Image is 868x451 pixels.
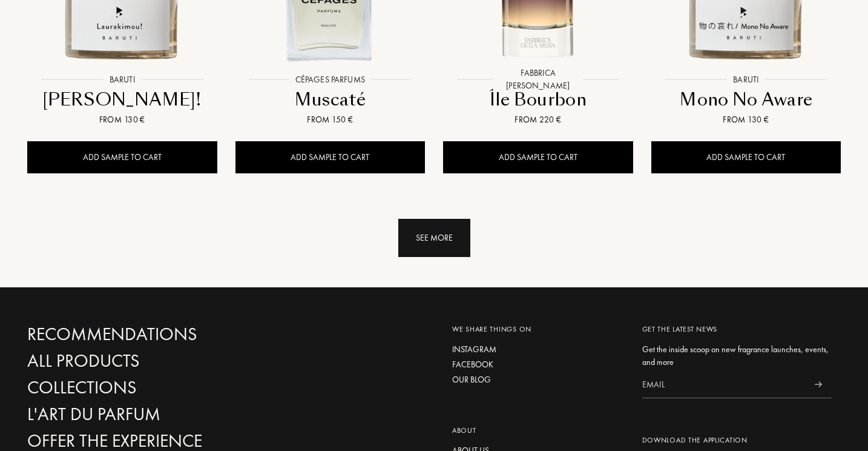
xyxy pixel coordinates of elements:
a: Our blog [452,373,624,386]
div: About [452,425,624,436]
a: Facebook [452,358,624,371]
a: All products [27,350,286,372]
div: From 130 € [656,113,837,126]
div: Get the inside scoop on new fragrance launches, events, and more [642,343,832,369]
a: Collections [27,377,286,398]
img: news_send.svg [814,381,822,387]
input: Email [642,371,805,398]
div: From 150 € [240,113,421,126]
div: Add sample to cart [27,141,217,173]
a: L'Art du Parfum [27,404,286,425]
div: Download the application [642,435,832,446]
div: Get the latest news [642,324,832,335]
div: See more [398,219,470,257]
div: Add sample to cart [443,141,633,173]
div: Add sample to cart [651,141,841,173]
a: Recommendations [27,324,286,345]
a: Instagram [452,343,624,356]
div: Add sample to cart [235,141,426,173]
div: From 130 € [32,113,212,126]
div: We share things on [452,324,624,335]
div: From 220 € [448,113,628,126]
